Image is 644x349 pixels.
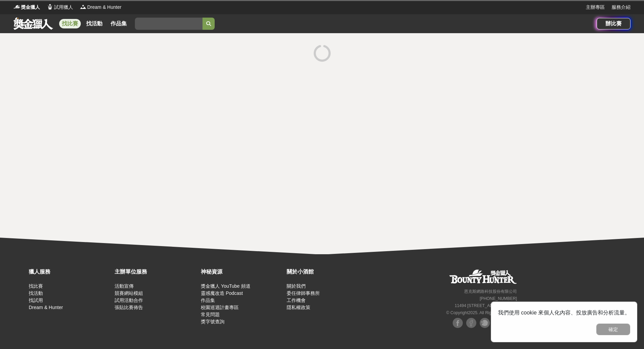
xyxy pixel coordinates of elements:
a: 活動宣傳 [115,283,134,289]
small: 11494 [STREET_ADDRESS] 3 樓 [455,303,517,308]
small: 恩克斯網路科技股份有限公司 [464,289,517,294]
a: 獎字號查詢 [201,319,224,324]
div: 神秘資源 [201,268,283,276]
a: LogoDream & Hunter [80,4,121,11]
a: 校園巡迴計畫專區 [201,305,239,310]
a: 靈感魔改造 Podcast [201,290,243,296]
img: Plurk [480,318,490,328]
a: Logo試用獵人 [47,4,73,11]
small: © Copyright 2025 . All Rights Reserved. [446,310,517,315]
a: 關於我們 [287,283,306,289]
a: 獎金獵人 YouTube 頻道 [201,283,251,289]
a: 競賽網站模組 [115,290,143,296]
a: 隱私權政策 [287,305,310,310]
img: Logo [80,3,87,10]
a: 服務介紹 [612,4,630,11]
small: [PHONE_NUMBER] [480,296,517,301]
img: Facebook [453,318,463,328]
div: 獵人服務 [29,268,111,276]
span: 我們使用 cookie 來個人化內容、投放廣告和分析流量。 [498,310,630,315]
a: 委任律師事務所 [287,290,320,296]
div: 主辦單位服務 [115,268,197,276]
a: 找比賽 [59,19,81,28]
button: 確定 [596,324,630,335]
img: Facebook [466,318,476,328]
a: 找試用 [29,298,43,303]
a: Dream & Hunter [29,305,63,310]
img: Logo [14,3,20,10]
a: 作品集 [201,298,215,303]
a: 主辦專區 [586,4,605,11]
span: Dream & Hunter [87,4,121,11]
a: 辦比賽 [597,18,630,29]
a: 工作機會 [287,298,306,303]
a: Logo獎金獵人 [14,4,40,11]
a: 作品集 [108,19,129,28]
img: Logo [47,3,53,10]
a: 試用活動合作 [115,298,143,303]
a: 張貼比賽佈告 [115,305,143,310]
a: 找比賽 [29,283,43,289]
div: 關於小酒館 [287,268,369,276]
a: 找活動 [29,290,43,296]
span: 獎金獵人 [21,4,40,11]
a: 常見問題 [201,312,220,317]
span: 試用獵人 [54,4,73,11]
a: 找活動 [84,19,105,28]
